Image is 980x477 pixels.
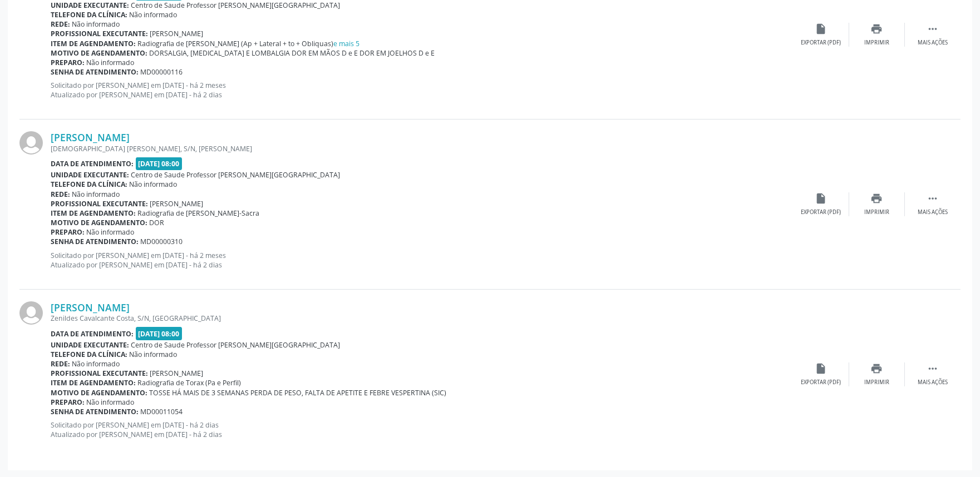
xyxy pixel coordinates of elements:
b: Senha de atendimento: [51,67,139,77]
i: insert_drive_file [815,192,828,205]
b: Motivo de agendamento: [51,218,147,227]
b: Telefone da clínica: [51,180,127,189]
b: Rede: [51,19,70,29]
i:  [927,192,939,205]
span: Não informado [130,180,178,189]
b: Item de agendamento: [51,378,136,387]
i:  [927,362,939,375]
p: Solicitado por [PERSON_NAME] em [DATE] - há 2 dias Atualizado por [PERSON_NAME] em [DATE] - há 2 ... [51,420,794,439]
img: img [19,301,43,325]
div: Exportar (PDF) [801,39,841,47]
span: Não informado [130,10,178,19]
b: Telefone da clínica: [51,350,127,359]
span: Não informado [72,19,120,29]
span: Radiografia de [PERSON_NAME]-Sacra [138,208,260,218]
b: Motivo de agendamento: [51,48,147,58]
i: print [871,362,883,375]
span: MD00000116 [141,67,183,77]
b: Preparo: [51,397,85,407]
span: [DATE] 08:00 [136,327,183,340]
span: [DATE] 08:00 [136,157,183,170]
i:  [927,23,939,35]
b: Senha de atendimento: [51,407,139,416]
b: Telefone da clínica: [51,10,127,19]
span: DORSALGIA, [MEDICAL_DATA] E LOMBALGIA DOR EM MÃOS D e E DOR EM JOELHOS D e E [150,48,435,58]
span: [PERSON_NAME] [150,369,204,378]
span: DOR [150,218,165,227]
i: insert_drive_file [815,362,828,375]
i: insert_drive_file [815,23,828,35]
div: Imprimir [864,208,889,216]
span: MD00011054 [141,407,183,416]
p: Solicitado por [PERSON_NAME] em [DATE] - há 2 meses Atualizado por [PERSON_NAME] em [DATE] - há 2... [51,251,794,270]
div: Imprimir [864,379,889,386]
b: Data de atendimento: [51,159,134,168]
p: Solicitado por [PERSON_NAME] em [DATE] - há 2 meses Atualizado por [PERSON_NAME] em [DATE] - há 2... [51,81,794,100]
span: Centro de Saude Professor [PERSON_NAME][GEOGRAPHIC_DATA] [131,170,341,180]
span: Não informado [72,359,120,369]
b: Profissional executante: [51,199,148,208]
span: [PERSON_NAME] [150,199,204,208]
span: Não informado [87,58,135,67]
i: print [871,192,883,205]
b: Item de agendamento: [51,208,136,218]
b: Senha de atendimento: [51,237,139,246]
img: img [19,131,43,155]
a: e mais 5 [334,39,360,48]
span: MD00000310 [141,237,183,246]
span: Não informado [87,397,135,407]
span: Centro de Saude Professor [PERSON_NAME][GEOGRAPHIC_DATA] [131,1,341,10]
span: Centro de Saude Professor [PERSON_NAME][GEOGRAPHIC_DATA] [131,340,341,350]
span: Não informado [130,350,178,359]
b: Motivo de agendamento: [51,388,147,397]
div: Mais ações [918,379,948,386]
div: Zenildes Cavalcante Costa, S/N, [GEOGRAPHIC_DATA] [51,314,794,323]
div: [DEMOGRAPHIC_DATA] [PERSON_NAME], S/N, [PERSON_NAME] [51,144,794,153]
b: Data de atendimento: [51,329,134,339]
span: TOSSE HÁ MAIS DE 3 SEMANAS PERDA DE PESO, FALTA DE APETITE E FEBRE VESPERTINA (SIC) [150,388,447,397]
span: Não informado [87,227,135,237]
i: print [871,23,883,35]
span: Radiografia de Torax (Pa e Perfil) [138,378,242,387]
div: Exportar (PDF) [801,379,841,386]
div: Mais ações [918,39,948,47]
b: Item de agendamento: [51,39,136,48]
span: [PERSON_NAME] [150,29,204,38]
b: Profissional executante: [51,29,148,38]
a: [PERSON_NAME] [51,301,130,314]
a: [PERSON_NAME] [51,131,130,143]
b: Preparo: [51,227,85,237]
span: Radiografia de [PERSON_NAME] (Ap + Lateral + to + Obliquas) [138,39,360,48]
b: Unidade executante: [51,340,129,350]
span: Não informado [72,190,120,199]
div: Mais ações [918,208,948,216]
b: Rede: [51,190,70,199]
b: Rede: [51,359,70,369]
div: Exportar (PDF) [801,208,841,216]
b: Preparo: [51,58,85,67]
b: Unidade executante: [51,170,129,180]
b: Unidade executante: [51,1,129,10]
b: Profissional executante: [51,369,148,378]
div: Imprimir [864,39,889,47]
